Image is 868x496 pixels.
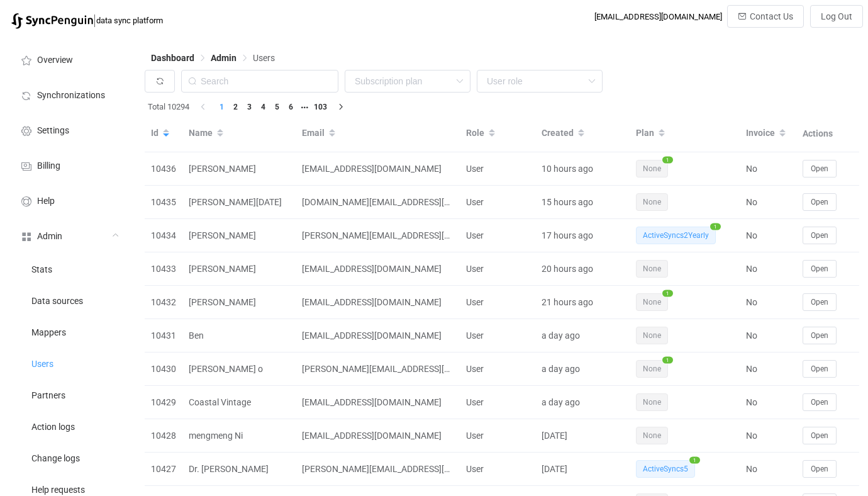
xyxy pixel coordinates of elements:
div: Dr. [PERSON_NAME] [182,462,296,476]
a: Billing [6,147,132,183]
button: Log Out [810,5,863,28]
div: User [460,395,535,410]
div: 10433 [145,262,182,276]
div: 17 hours ago [535,228,630,243]
div: 10430 [145,362,182,376]
div: No [740,228,796,243]
span: Mappers [31,328,66,338]
div: User [460,228,535,243]
div: mengmeng Ni [182,429,296,443]
span: Open [811,198,828,206]
div: User [460,329,535,343]
span: Stats [31,265,52,275]
a: Open [803,230,837,240]
span: Partners [31,391,65,401]
div: Ben [182,329,296,343]
div: 10428 [145,429,182,443]
div: [DATE] [535,429,630,443]
span: None [636,360,668,378]
div: 10429 [145,395,182,410]
span: 1 [662,290,673,297]
a: Synchronizations [6,77,132,112]
a: Mappers [6,316,132,347]
div: 20 hours ago [535,262,630,276]
input: Search [181,70,338,93]
span: Users [253,53,275,63]
div: No [740,362,796,376]
li: 103 [311,100,330,114]
div: 10436 [145,162,182,176]
div: No [740,262,796,276]
div: 10431 [145,329,182,343]
span: Overview [37,55,73,65]
div: Id [145,123,182,144]
div: No [740,429,796,443]
span: Open [811,264,828,273]
div: Invoice [740,123,796,144]
a: Open [803,463,837,473]
div: [EMAIL_ADDRESS][DOMAIN_NAME] [296,295,460,310]
div: [PERSON_NAME] [182,228,296,243]
a: Data sources [6,285,132,316]
a: Open [803,163,837,173]
div: Email [296,123,460,144]
span: Data sources [31,296,83,307]
span: None [636,260,668,278]
button: Open [803,360,837,378]
span: | [93,11,96,29]
span: Synchronizations [37,91,105,101]
li: 1 [214,100,228,114]
div: No [740,295,796,310]
span: None [636,293,668,311]
div: 10434 [145,228,182,243]
div: 10427 [145,462,182,476]
a: Partners [6,379,132,410]
div: User [460,262,535,276]
a: Open [803,296,837,307]
span: Open [811,431,828,440]
span: Open [811,231,828,240]
li: 2 [228,100,242,114]
div: [DOMAIN_NAME][EMAIL_ADDRESS][DOMAIN_NAME] [296,195,460,210]
div: [EMAIL_ADDRESS][DOMAIN_NAME] [296,395,460,410]
button: Open [803,293,837,311]
div: 10 hours ago [535,162,630,176]
span: Help [37,196,55,206]
span: Change logs [31,454,80,464]
a: Open [803,397,837,407]
span: Action logs [31,422,75,432]
div: No [740,395,796,410]
button: Contact Us [727,5,804,28]
div: a day ago [535,329,630,343]
div: 10432 [145,295,182,310]
div: No [740,195,796,210]
button: Open [803,193,837,211]
button: Open [803,260,837,278]
span: Settings [37,126,69,136]
span: Billing [37,161,60,171]
a: Help [6,183,132,218]
div: User [460,295,535,310]
div: [EMAIL_ADDRESS][DOMAIN_NAME] [296,262,460,276]
div: User [460,462,535,476]
img: syncpenguin.svg [11,13,93,29]
span: ActiveSyncs2Yearly [636,227,716,244]
div: No [740,462,796,476]
span: Users [31,359,53,369]
div: [PERSON_NAME][EMAIL_ADDRESS][DOMAIN_NAME] [296,362,460,376]
a: Open [803,363,837,373]
div: [PERSON_NAME][EMAIL_ADDRESS][PERSON_NAME][DOMAIN_NAME] [296,228,460,243]
a: Users [6,347,132,379]
span: None [636,193,668,211]
div: a day ago [535,395,630,410]
a: Open [803,196,837,206]
li: 4 [256,100,270,114]
a: Stats [6,253,132,285]
div: User [460,162,535,176]
a: Open [803,430,837,440]
span: Total 10294 [148,100,189,114]
a: Overview [6,42,132,77]
span: 1 [710,223,721,230]
div: [EMAIL_ADDRESS][DOMAIN_NAME] [594,12,722,21]
button: Open [803,160,837,178]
